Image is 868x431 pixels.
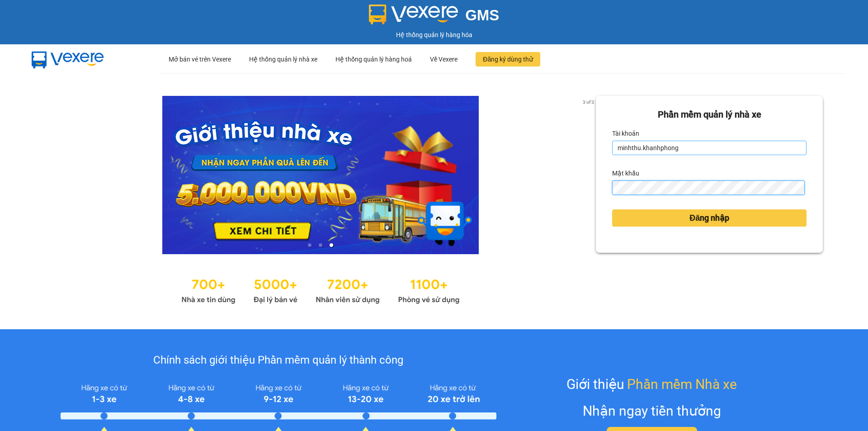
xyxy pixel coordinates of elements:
[2,30,866,40] div: Hệ thống quản lý hàng hóa
[476,52,540,66] button: Đăng ký dùng thử
[612,209,807,227] button: Đăng nhập
[308,243,311,247] li: slide item 1
[249,45,317,74] div: Hệ thống quản lý nhà xe
[612,141,807,155] input: Tài khoản
[612,126,639,141] label: Tài khoản
[627,374,737,395] span: Phần mềm Nhà xe
[335,45,412,74] div: Hệ thống quản lý hàng hoá
[612,180,804,195] input: Mật khẩu
[612,108,807,122] div: Phần mềm quản lý nhà xe
[483,54,533,64] span: Đăng ký dùng thử
[689,212,729,224] span: Đăng nhập
[169,45,231,74] div: Mở bán vé trên Vexere
[580,96,596,108] p: 3 of 3
[45,96,58,254] button: previous slide / item
[61,352,496,369] div: Chính sách giới thiệu Phần mềm quản lý thành công
[23,44,113,74] img: mbUUG5Q.png
[566,374,737,395] div: Giới thiệu
[369,14,500,21] a: GMS
[330,243,333,247] li: slide item 3
[583,96,596,254] button: next slide / item
[430,45,458,74] div: Về Vexere
[583,400,721,422] div: Nhận ngay tiền thưởng
[181,272,460,307] img: Statistics.png
[369,5,458,24] img: logo 2
[612,166,639,180] label: Mật khẩu
[465,7,499,24] span: GMS
[319,243,322,247] li: slide item 2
